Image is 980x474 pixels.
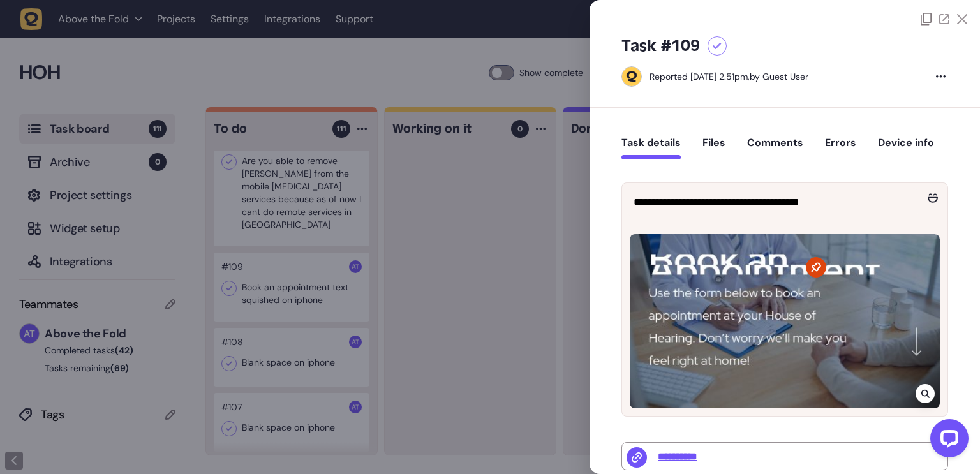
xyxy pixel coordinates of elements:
img: Guest User [622,67,641,86]
button: Comments [747,137,803,159]
button: Errors [825,137,856,159]
button: Device info [878,137,934,159]
iframe: LiveChat chat widget [920,414,974,468]
button: Files [702,137,725,159]
div: Reported [DATE] 2.51pm, [650,71,750,82]
button: Task details [621,137,681,159]
div: by Guest User [650,70,808,83]
h5: Task #109 [621,36,700,56]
